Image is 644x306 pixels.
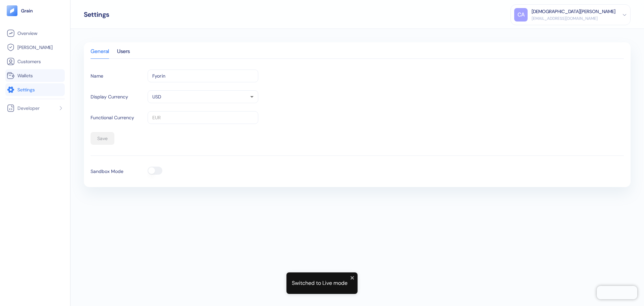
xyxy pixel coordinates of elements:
button: close [350,275,355,280]
span: Customers [17,58,41,65]
img: logo [21,8,33,13]
span: Developer [17,105,40,112]
div: Users [117,49,130,58]
div: [EMAIL_ADDRESS][DOMAIN_NAME] [532,15,615,21]
iframe: Chatra live chat [597,286,637,299]
img: logo-tablet-V2.svg [7,5,17,16]
label: Functional Currency [91,114,134,121]
span: Overview [17,30,37,37]
div: USD [148,90,258,103]
div: [DEMOGRAPHIC_DATA][PERSON_NAME] [532,8,615,15]
label: Display Currency [91,93,128,100]
span: [PERSON_NAME] [17,44,53,51]
label: Name [91,73,103,80]
div: Settings [84,11,109,18]
label: Sandbox Mode [91,168,123,175]
span: Wallets [17,72,33,79]
a: [PERSON_NAME] [7,43,63,51]
div: Switched to Live mode [292,279,347,287]
div: General [91,49,109,58]
div: CA [514,8,528,21]
a: Overview [7,29,63,37]
span: Settings [17,86,35,93]
a: Wallets [7,72,63,80]
a: Customers [7,57,63,65]
a: Settings [7,86,63,94]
